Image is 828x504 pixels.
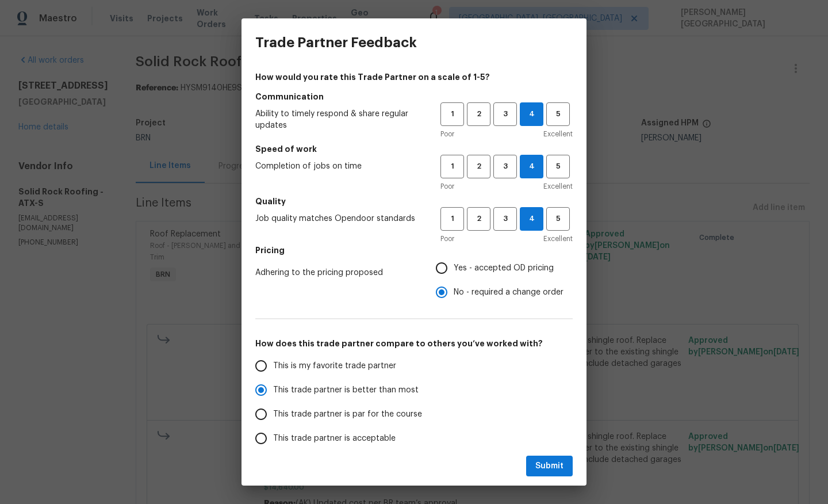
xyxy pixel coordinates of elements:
button: 3 [493,155,517,178]
span: This trade partner is par for the course [273,408,422,421]
span: This is my favorite trade partner [273,360,396,372]
span: Poor [440,181,454,192]
button: 2 [467,207,490,231]
button: 5 [546,155,570,178]
span: Ability to timely respond & share regular updates [255,108,422,131]
h4: How would you rate this Trade Partner on a scale of 1-5? [255,71,573,83]
span: No - required a change order [454,287,563,299]
div: Pricing [436,256,573,304]
span: Excellent [543,128,573,140]
h5: How does this trade partner compare to others you’ve worked with? [255,338,573,349]
button: 2 [467,155,490,178]
button: 1 [440,102,464,126]
button: Submit [526,456,573,477]
button: 4 [520,155,543,178]
span: Excellent [543,181,573,192]
div: How does this trade partner compare to others you’ve worked with? [255,354,573,475]
span: Yes - accepted OD pricing [454,262,554,274]
span: 5 [547,212,569,226]
span: Adhering to the pricing proposed [255,267,417,278]
button: 3 [493,102,517,126]
span: 2 [468,108,489,121]
button: 3 [493,207,517,231]
span: This trade partner is better than most [273,384,419,396]
button: 5 [546,102,570,126]
h5: Communication [255,91,573,102]
span: 2 [468,212,489,226]
span: 4 [520,108,543,121]
button: 5 [546,207,570,231]
span: 4 [520,160,543,173]
h5: Pricing [255,245,573,256]
h5: Speed of work [255,143,573,155]
span: Job quality matches Opendoor standards [255,213,422,224]
button: 2 [467,102,490,126]
span: 2 [468,160,489,173]
span: Submit [535,459,563,474]
span: Excellent [543,233,573,245]
span: 4 [520,212,543,226]
button: 1 [440,207,464,231]
span: 5 [547,160,569,173]
span: 1 [442,108,463,121]
span: Poor [440,128,454,140]
span: 1 [442,212,463,226]
span: 5 [547,108,569,121]
span: 3 [494,212,516,226]
h3: Trade Partner Feedback [255,35,417,51]
span: 1 [442,160,463,173]
span: 3 [494,108,516,121]
span: Completion of jobs on time [255,161,422,172]
span: Poor [440,233,454,245]
span: This trade partner is acceptable [273,433,396,445]
button: 4 [520,207,543,231]
span: 3 [494,160,516,173]
h5: Quality [255,196,573,207]
button: 4 [520,102,543,126]
button: 1 [440,155,464,178]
